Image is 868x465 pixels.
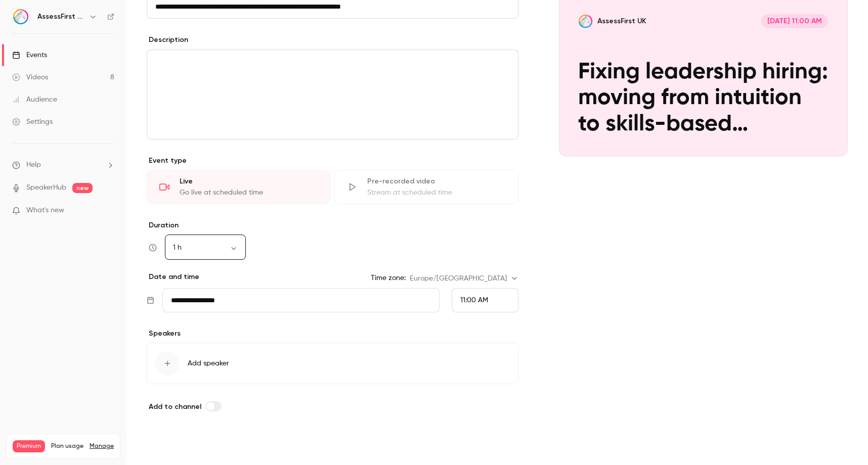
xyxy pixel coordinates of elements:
span: What's new [26,205,64,216]
span: Add to channel [149,402,201,411]
div: Pre-recorded videoStream at scheduled time [334,170,518,204]
li: help-dropdown-opener [12,160,114,170]
div: Go live at scheduled time [180,188,318,198]
label: Time zone: [371,273,406,283]
p: Event type [147,156,518,166]
label: Description [147,35,188,45]
span: Help [26,160,41,170]
label: Duration [147,220,518,230]
a: Manage [90,442,114,450]
div: Audience [12,95,57,105]
div: 1 h [165,243,246,253]
span: Premium [13,440,45,452]
button: Add speaker [147,343,518,384]
a: SpeakerHub [26,182,66,193]
h6: AssessFirst UK [37,12,85,22]
iframe: Noticeable Trigger [102,206,114,215]
img: AssessFirst UK [13,9,29,25]
div: Stream at scheduled time [367,188,505,198]
div: Europe/[GEOGRAPHIC_DATA] [410,273,518,284]
div: LiveGo live at scheduled time [147,170,330,204]
div: Pre-recorded video [367,176,505,187]
span: Plan usage [51,442,83,450]
button: Save [147,437,183,457]
span: new [72,183,93,193]
section: description [147,50,518,139]
div: Settings [12,117,53,127]
div: From [452,288,518,312]
div: editor [147,50,518,139]
p: Date and time [147,272,199,282]
div: Videos [12,72,48,82]
span: Add speaker [188,358,229,368]
div: Events [12,50,47,60]
p: Speakers [147,329,518,339]
div: Live [180,176,318,187]
span: 11:00 AM [460,297,488,304]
